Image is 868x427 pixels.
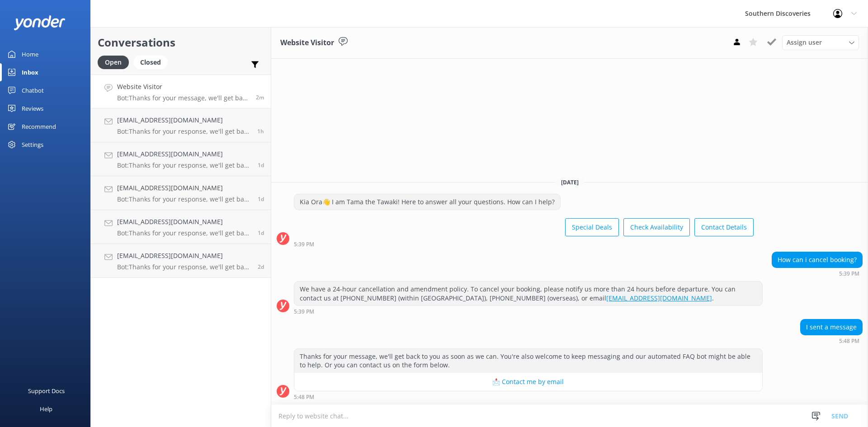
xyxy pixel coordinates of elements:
[22,81,44,99] div: Chatbot
[40,400,52,418] div: Help
[772,270,863,277] div: Sep 02 2025 05:39pm (UTC +12:00) Pacific/Auckland
[117,161,251,169] p: Bot: Thanks for your response, we'll get back to you as soon as we can during opening hours.
[133,57,172,67] a: Closed
[91,176,271,210] a: [EMAIL_ADDRESS][DOMAIN_NAME]Bot:Thanks for your response, we'll get back to you as soon as we can...
[258,161,264,169] span: Sep 01 2025 05:31pm (UTC +12:00) Pacific/Auckland
[800,338,863,344] div: Sep 02 2025 05:48pm (UTC +12:00) Pacific/Auckland
[257,127,264,135] span: Sep 02 2025 04:23pm (UTC +12:00) Pacific/Auckland
[782,35,859,50] div: Assign User
[22,45,38,63] div: Home
[117,229,251,237] p: Bot: Thanks for your response, we'll get back to you as soon as we can during opening hours.
[839,271,859,277] strong: 5:39 PM
[294,194,560,210] div: Kia Ora👋 I am Tama the Tawaki! Here to answer all your questions. How can I help?
[294,308,763,314] div: Sep 02 2025 05:39pm (UTC +12:00) Pacific/Auckland
[623,218,690,236] button: Check Availability
[98,57,133,67] a: Open
[14,15,66,30] img: yonder-white-logo.png
[280,37,334,49] h3: Website Visitor
[91,142,271,176] a: [EMAIL_ADDRESS][DOMAIN_NAME]Bot:Thanks for your response, we'll get back to you as soon as we can...
[91,244,271,278] a: [EMAIL_ADDRESS][DOMAIN_NAME]Bot:Thanks for your response, we'll get back to you as soon as we can...
[22,99,43,117] div: Reviews
[91,108,271,142] a: [EMAIL_ADDRESS][DOMAIN_NAME]Bot:Thanks for your response, we'll get back to you as soon as we can...
[117,251,251,261] h4: [EMAIL_ADDRESS][DOMAIN_NAME]
[294,394,314,400] strong: 5:48 PM
[117,149,251,159] h4: [EMAIL_ADDRESS][DOMAIN_NAME]
[91,75,271,108] a: Website VisitorBot:Thanks for your message, we'll get back to you as soon as we can. You're also ...
[801,319,862,335] div: I sent a message
[117,217,251,227] h4: [EMAIL_ADDRESS][DOMAIN_NAME]
[117,82,249,92] h4: Website Visitor
[256,94,264,101] span: Sep 02 2025 05:48pm (UTC +12:00) Pacific/Auckland
[117,115,250,125] h4: [EMAIL_ADDRESS][DOMAIN_NAME]
[606,294,712,302] a: [EMAIL_ADDRESS][DOMAIN_NAME]
[294,349,762,373] div: Thanks for your message, we'll get back to you as soon as we can. You're also welcome to keep mes...
[294,373,762,391] button: 📩 Contact me by email
[294,309,314,314] strong: 5:39 PM
[28,382,65,400] div: Support Docs
[258,263,264,271] span: Aug 31 2025 02:27am (UTC +12:00) Pacific/Auckland
[787,38,822,47] span: Assign user
[117,195,251,203] p: Bot: Thanks for your response, we'll get back to you as soon as we can during opening hours.
[258,195,264,203] span: Sep 01 2025 04:02pm (UTC +12:00) Pacific/Auckland
[117,183,251,193] h4: [EMAIL_ADDRESS][DOMAIN_NAME]
[294,282,762,305] div: We have a 24-hour cancellation and amendment policy. To cancel your booking, please notify us mor...
[117,263,251,271] p: Bot: Thanks for your response, we'll get back to you as soon as we can during opening hours.
[556,178,584,186] span: [DATE]
[91,210,271,244] a: [EMAIL_ADDRESS][DOMAIN_NAME]Bot:Thanks for your response, we'll get back to you as soon as we can...
[22,117,56,136] div: Recommend
[22,136,43,154] div: Settings
[98,56,129,69] div: Open
[258,229,264,237] span: Sep 01 2025 04:21am (UTC +12:00) Pacific/Auckland
[117,94,249,102] p: Bot: Thanks for your message, we'll get back to you as soon as we can. You're also welcome to kee...
[294,394,763,400] div: Sep 02 2025 05:48pm (UTC +12:00) Pacific/Auckland
[294,242,314,247] strong: 5:39 PM
[22,63,38,81] div: Inbox
[294,241,754,247] div: Sep 02 2025 05:39pm (UTC +12:00) Pacific/Auckland
[565,218,619,236] button: Special Deals
[839,338,859,344] strong: 5:48 PM
[772,252,862,267] div: How can i cancel booking?
[133,56,168,69] div: Closed
[694,218,754,236] button: Contact Details
[117,127,250,136] p: Bot: Thanks for your response, we'll get back to you as soon as we can during opening hours.
[98,34,264,51] h2: Conversations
